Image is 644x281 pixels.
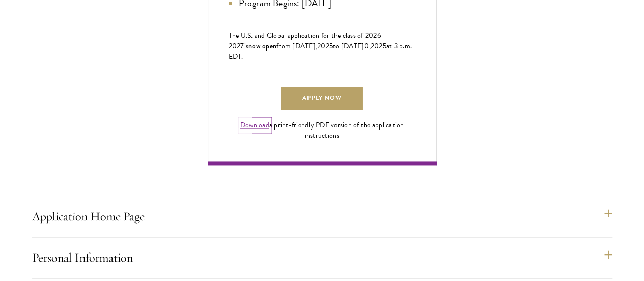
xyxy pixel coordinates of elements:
[240,120,269,131] a: Download
[333,41,364,52] span: to [DATE]
[317,41,329,52] span: 202
[32,204,612,228] button: Application Home Page
[377,30,381,41] span: 6
[369,41,371,52] span: ,
[240,41,244,52] span: 7
[364,41,369,52] span: 0
[371,41,383,52] span: 202
[383,41,386,52] span: 5
[248,41,276,51] span: now open
[244,41,249,52] span: is
[229,120,416,141] div: a print-friendly PDF version of the application instructions
[329,41,333,52] span: 5
[229,30,385,52] span: -202
[276,41,317,52] span: from [DATE],
[32,245,612,270] button: Personal Information
[229,41,412,62] span: at 3 p.m. EDT.
[229,30,377,41] span: The U.S. and Global application for the class of 202
[281,87,362,110] a: Apply Now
